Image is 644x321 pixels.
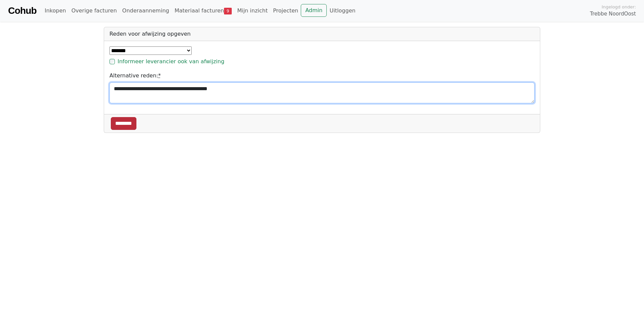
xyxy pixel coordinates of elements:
[118,58,224,66] label: Informeer leverancier ook van afwijzing
[234,4,270,17] a: Mijn inzicht
[104,27,540,41] div: Reden voor afwijzing opgeven
[69,4,120,17] a: Overige facturen
[270,4,301,17] a: Projecten
[120,4,172,17] a: Onderaanneming
[42,4,68,17] a: Inkopen
[602,4,636,10] span: Ingelogd onder:
[590,10,636,18] span: Trebbe NoordOost
[327,4,358,17] a: Uitloggen
[109,72,161,80] label: Alternative reden:
[172,4,234,17] a: Materiaal facturen9
[8,3,36,19] a: Cohub
[158,72,161,79] abbr: required
[301,4,327,17] a: Admin
[224,8,232,14] span: 9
